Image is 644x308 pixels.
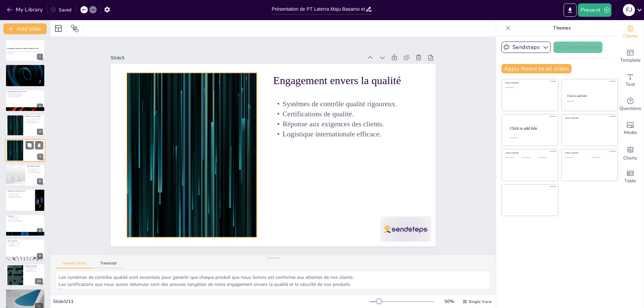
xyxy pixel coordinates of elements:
p: Engagement envers la qualité [25,115,43,117]
div: Add text boxes [617,68,644,93]
p: Service local personnalisé. [27,170,43,171]
p: Réactivité aux besoins des clients. [7,196,33,197]
button: Export to PowerPoint [563,3,577,17]
p: Expérience dans le secteur du cacao [7,90,43,93]
p: Engagement envers la qualité et le service. [7,70,43,71]
div: 4 [5,114,45,136]
input: Insert title [272,4,365,14]
div: 7 [5,189,45,211]
span: Questions [620,105,641,112]
p: Flexibilité dans les livraisons. [7,246,43,247]
div: 6 [5,164,45,186]
p: Réseau solide pour la distribution. [7,96,43,97]
div: Click to add title [565,152,613,154]
p: Certifications de qualité. [25,120,43,121]
p: Contactez notre bureau en [GEOGRAPHIC_DATA]. [7,292,43,293]
div: Click to add title [565,117,613,119]
p: Certifications de qualité. [25,145,43,146]
div: 2 [37,79,43,85]
p: Présentation de PT Laterra [PERSON_NAME], représentant exclusif en Magreb, et de notre gamme de p... [7,51,43,53]
div: Click to add text [567,101,611,102]
p: Themes [514,20,610,36]
button: Create theme [553,42,602,53]
div: Click to add title [505,82,553,84]
div: 50 % [441,298,457,305]
p: Logistique efficace pour la distribution. [7,94,43,95]
div: 7 [37,203,43,209]
div: Add images, graphics, shapes or video [617,117,644,141]
p: Produits en poudre, manteca et licor. [7,242,43,243]
div: 5 [37,153,43,160]
button: Apply theme to all slides [501,64,572,73]
button: Delete Slide [35,141,43,149]
p: Contact [7,290,43,292]
span: Template [620,57,641,64]
div: 9 [37,253,43,259]
p: Catégories de cacao en poudre. [7,217,43,218]
div: 6 [37,178,43,184]
div: Add ready made slides [617,44,644,68]
div: 2 [5,64,45,86]
span: Text [626,81,635,88]
p: Logistique internationale efficace. [25,122,43,124]
p: PT Laterra Maju Basamo a une solide expérience internationale. [7,69,43,70]
p: Logistique internationale efficace. [273,129,419,139]
div: 10 [5,264,45,286]
p: Réponse aux exigences des clients. [273,119,419,129]
p: Qualité premium des produits. [25,267,43,268]
p: Relations solides avec les partenaires. [7,71,43,72]
span: Theme [623,33,638,40]
div: Click to add title [567,94,612,98]
div: 1 [5,40,45,62]
p: Options de livraison LCL et FCL. [7,243,43,244]
p: Compréhension du marché local. [27,171,43,172]
button: Speaker Notes [56,261,94,268]
div: 3 [5,89,45,112]
div: Click to add text [505,87,553,88]
div: Click to add text [591,157,612,159]
p: Réponse aux exigences des clients. [25,121,43,122]
div: Click to add body [510,137,552,138]
p: Expertise dans la production de cacao. [7,92,43,94]
div: Click to add text [522,157,537,159]
div: 8 [5,214,45,236]
div: Get real-time input from your audience [617,93,644,117]
div: Add a table [617,165,644,189]
p: Systèmes de contrôle qualité rigoureux. [25,143,43,145]
p: Équipe de professionnels expérimentés. [7,95,43,96]
button: Add slide [3,23,47,34]
p: PT Laterra Maju Basamo est une entreprise indonésienne spécialisée dans le cacao. [7,67,43,69]
button: My Library [5,4,46,15]
div: 10 [35,278,43,284]
div: Layout [53,23,64,34]
div: Click to add text [538,157,553,159]
p: Engagement envers la qualité [25,140,43,142]
p: Établissement de la confiance. [7,195,33,196]
div: 4 [37,129,43,135]
button: Duplicate Slide [25,141,34,149]
p: Offre commerciale [7,240,43,242]
div: 5 [5,139,45,162]
span: Table [624,177,636,185]
p: Réponse aux exigences des clients. [25,146,43,147]
p: Discussion sur projets spécifiques. [7,295,43,297]
div: Click to add text [505,157,521,159]
p: Représentation exclusive [27,165,43,167]
p: Nos produits [7,215,43,217]
p: Systèmes de contrôle qualité rigoureux. [25,119,43,120]
p: Collaboration avec les partenaires. [27,172,43,174]
button: Present [578,3,611,17]
div: F J [623,4,635,16]
p: Certifications de qualité. [273,109,419,119]
div: Add charts and graphs [617,141,644,165]
button: Transcript [94,261,123,268]
span: Position [71,24,79,33]
strong: Présentation Corporative & Offre de Produits de Cacao [7,48,39,49]
p: Fiabilité logistique. [25,269,43,270]
p: Représentation exclusive en trois pays. [27,169,43,170]
p: Facilitation de la communication. [7,193,33,195]
p: Engagement envers la qualité [273,73,419,88]
textarea: Les systèmes de contrôle qualité sont essentiels pour garantir que chaque produit que nous livron... [56,271,490,289]
div: Click to add title [510,126,553,130]
div: Click to add title [505,152,553,154]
